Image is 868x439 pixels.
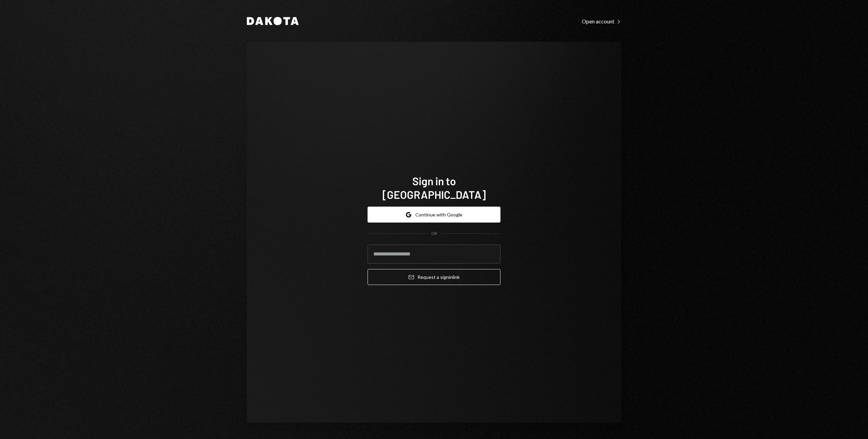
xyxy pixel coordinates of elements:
[582,17,621,25] a: Open account
[368,269,500,285] button: Request a signinlink
[431,231,437,236] div: OR
[368,174,500,201] h1: Sign in to [GEOGRAPHIC_DATA]
[368,207,500,223] button: Continue with Google
[582,18,621,25] div: Open account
